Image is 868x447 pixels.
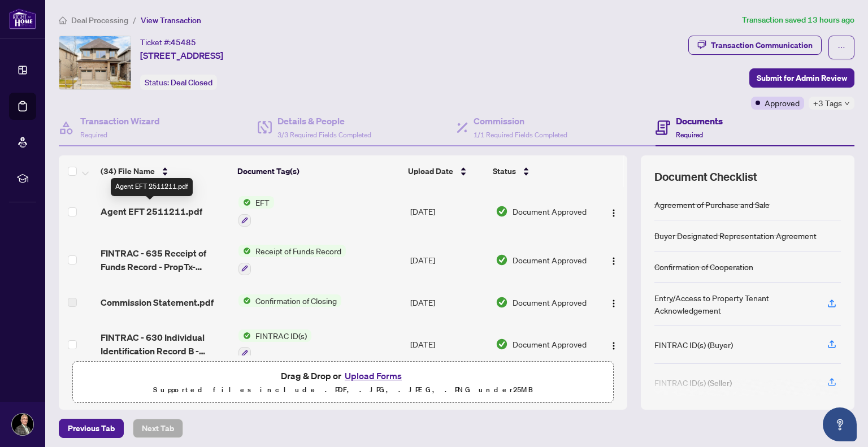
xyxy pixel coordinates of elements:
span: Previous Tab [68,419,115,437]
span: Required [676,131,703,139]
th: Upload Date [403,155,488,187]
button: Submit for Admin Review [749,68,854,88]
td: [DATE] [406,187,491,236]
h4: Details & People [277,114,371,128]
span: ellipsis [837,44,845,51]
span: FINTRAC - 630 Individual Identification Record B - PropTx-OREA_[DATE] 07_53_44.pdf [101,331,229,358]
th: (34) File Name [96,155,233,187]
span: 1/1 Required Fields Completed [474,131,567,139]
span: Receipt of Funds Record [251,245,346,257]
div: Confirmation of Cooperation [654,261,753,273]
span: Document Approved [513,205,587,218]
button: Status IconEFT [238,196,274,227]
span: Drag & Drop or [281,368,405,383]
th: Status [488,155,594,187]
span: down [844,101,850,106]
img: Document Status [496,254,508,266]
li: / [133,14,136,27]
div: Transaction Communication [711,36,813,54]
span: [STREET_ADDRESS] [140,49,223,62]
button: Status IconReceipt of Funds Record [238,245,346,275]
td: [DATE] [406,284,491,320]
span: +3 Tags [813,97,842,110]
img: logo [9,8,36,29]
span: 3/3 Required Fields Completed [277,131,371,139]
img: Document Status [496,338,508,350]
td: [DATE] [406,236,491,284]
img: Profile Icon [12,414,33,435]
span: Status [493,165,516,177]
span: Submit for Admin Review [757,69,847,87]
h4: Documents [676,114,723,128]
div: FINTRAC ID(s) (Seller) [654,376,732,389]
span: (34) File Name [101,165,155,177]
div: Entry/Access to Property Tenant Acknowledgement [654,292,814,316]
span: Commission Statement.pdf [101,296,214,309]
img: Logo [609,299,618,308]
span: View Transaction [141,15,201,25]
article: Transaction saved 13 hours ago [742,14,854,27]
div: Agreement of Purchase and Sale [654,198,770,211]
button: Open asap [823,407,857,441]
h4: Transaction Wizard [80,114,160,128]
div: Ticket #: [140,36,196,49]
p: Supported files include .PDF, .JPG, .JPEG, .PNG under 25 MB [80,383,606,397]
button: Upload Forms [341,368,405,383]
span: Required [80,131,107,139]
span: Deal Closed [171,77,212,88]
th: Document Tag(s) [233,155,404,187]
button: Transaction Communication [688,36,822,55]
span: Confirmation of Closing [251,294,341,307]
img: Status Icon [238,245,251,257]
img: Status Icon [238,294,251,307]
div: Buyer Designated Representation Agreement [654,229,817,242]
button: Next Tab [133,419,183,438]
td: [DATE] [406,320,491,369]
span: Approved [765,97,800,109]
button: Logo [605,293,623,311]
img: Logo [609,209,618,218]
button: Logo [605,251,623,269]
button: Status IconFINTRAC ID(s) [238,329,311,360]
span: 45485 [171,37,196,47]
span: Deal Processing [71,15,128,25]
h4: Commission [474,114,567,128]
img: Logo [609,341,618,350]
img: Document Status [496,296,508,309]
span: Agent EFT 2511211.pdf [101,205,202,218]
span: Document Approved [513,338,587,350]
div: Agent EFT 2511211.pdf [111,178,193,196]
button: Status IconConfirmation of Closing [238,294,341,307]
span: FINTRAC - 635 Receipt of Funds Record - PropTx-OREA_[DATE] 07_54_11.pdf [101,246,229,274]
div: FINTRAC ID(s) (Buyer) [654,338,733,351]
span: home [59,16,67,24]
button: Logo [605,202,623,220]
span: Upload Date [408,165,453,177]
img: Status Icon [238,196,251,209]
span: Drag & Drop orUpload FormsSupported files include .PDF, .JPG, .JPEG, .PNG under25MB [73,362,613,403]
span: Document Checklist [654,169,757,185]
span: EFT [251,196,274,209]
span: FINTRAC ID(s) [251,329,311,342]
button: Logo [605,335,623,353]
span: Document Approved [513,254,587,266]
img: IMG-S12300409_1.jpg [59,36,131,89]
img: Document Status [496,205,508,218]
img: Logo [609,257,618,266]
span: Document Approved [513,296,587,309]
button: Previous Tab [59,419,124,438]
div: Status: [140,75,217,90]
img: Status Icon [238,329,251,342]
